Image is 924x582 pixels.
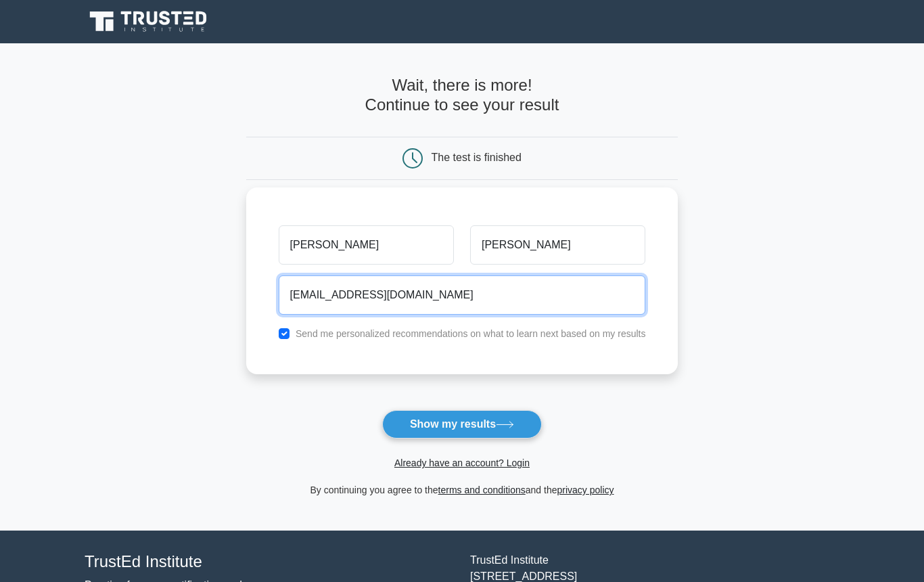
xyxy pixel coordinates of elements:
[382,410,542,439] button: Show my results
[470,225,645,265] input: Last name
[432,152,522,163] div: The test is finished
[238,482,687,498] div: By continuing you agree to the and the
[279,275,646,315] input: Email
[279,225,454,265] input: First name
[557,485,614,495] a: privacy policy
[438,485,526,495] a: terms and conditions
[296,328,646,339] label: Send me personalized recommendations on what to learn next based on my results
[85,552,454,572] h4: TrustEd Institute
[246,76,678,115] h4: Wait, there is more! Continue to see your result
[394,457,530,468] a: Already have an account? Login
